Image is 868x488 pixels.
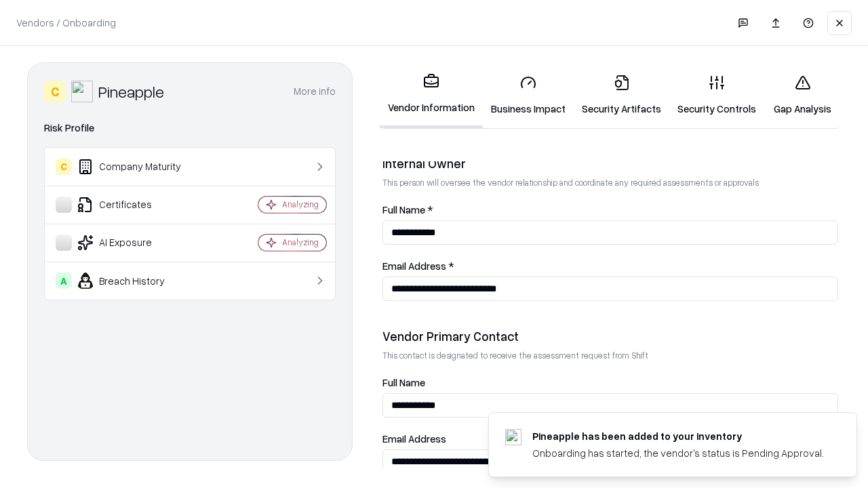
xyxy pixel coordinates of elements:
p: Vendors / Onboarding [16,16,116,30]
label: Full Name [382,378,838,388]
p: This person will oversee the vendor relationship and coordinate any required assessments or appro... [382,177,838,188]
a: Vendor Information [380,62,483,128]
div: Company Maturity [56,159,218,175]
div: C [56,159,72,175]
div: Onboarding has started, the vendor's status is Pending Approval. [532,446,824,460]
div: Analyzing [282,237,319,248]
div: Pineapple has been added to your inventory [532,429,824,443]
label: Full Name * [382,205,838,215]
a: Gap Analysis [764,64,841,127]
div: AI Exposure [56,235,218,251]
div: Vendor Primary Contact [382,328,838,344]
a: Security Controls [669,64,764,127]
button: More info [294,79,336,104]
div: Internal Owner [382,155,838,171]
div: Risk Profile [44,120,336,136]
img: Pineapple [71,81,93,102]
img: pineappleenergy.com [505,429,521,445]
div: A [56,272,72,289]
div: Breach History [56,272,218,289]
div: Pineapple [98,81,164,102]
div: Analyzing [282,199,319,210]
a: Security Artifacts [574,64,669,127]
a: Business Impact [483,64,574,127]
p: This contact is designated to receive the assessment request from Shift [382,350,838,361]
label: Email Address * [382,261,838,271]
div: Certificates [56,197,218,213]
div: C [44,81,66,102]
label: Email Address [382,434,838,444]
